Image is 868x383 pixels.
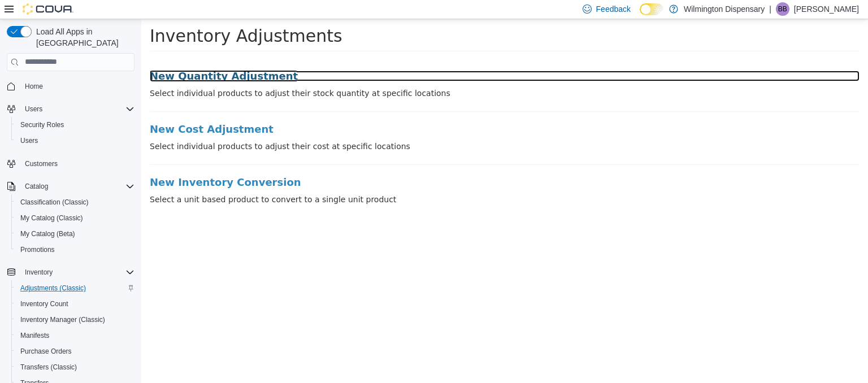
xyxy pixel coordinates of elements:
[20,363,77,372] span: Transfers (Classic)
[2,155,139,172] button: Customers
[16,134,42,147] a: Users
[20,299,68,308] span: Inventory Count
[11,226,139,242] button: My Catalog (Beta)
[11,210,139,226] button: My Catalog (Classic)
[769,2,771,16] p: |
[16,195,93,209] a: Classification (Classic)
[11,343,139,359] button: Purchase Orders
[20,331,49,340] span: Manifests
[20,347,72,356] span: Purchase Orders
[20,266,134,279] span: Inventory
[25,105,42,114] span: Users
[8,105,718,116] a: New Cost Adjustment
[16,297,73,311] a: Inventory Count
[8,121,718,133] p: Select individual products to adjust their cost at specific locations
[16,360,81,374] a: Transfers (Classic)
[8,68,718,80] p: Select individual products to adjust their stock quantity at specific locations
[32,26,134,49] span: Load All Apps in [GEOGRAPHIC_DATA]
[16,118,68,132] a: Security Roles
[23,3,73,15] img: Cova
[11,328,139,343] button: Manifests
[20,245,55,254] span: Promotions
[20,214,83,223] span: My Catalog (Classic)
[16,134,134,147] span: Users
[778,2,787,16] span: BB
[16,211,88,225] a: My Catalog (Classic)
[16,313,134,327] span: Inventory Manager (Classic)
[8,7,201,27] span: Inventory Adjustments
[16,281,134,295] span: Adjustments (Classic)
[2,179,139,194] button: Catalog
[8,175,718,186] p: Select a unit based product to convert to a single unit product
[8,51,718,63] a: New Quantity Adjustment
[11,242,139,258] button: Promotions
[2,264,139,280] button: Inventory
[20,229,75,238] span: My Catalog (Beta)
[20,284,86,293] span: Adjustments (Classic)
[20,156,134,171] span: Customers
[16,313,110,327] a: Inventory Manager (Classic)
[16,329,54,342] a: Manifests
[684,2,765,16] p: Wilmington Dispensary
[25,182,48,191] span: Catalog
[20,198,89,207] span: Classification (Classic)
[20,266,57,279] button: Inventory
[25,82,43,91] span: Home
[11,280,139,296] button: Adjustments (Classic)
[16,345,76,358] a: Purchase Orders
[8,158,718,169] a: New Inventory Conversion
[20,180,53,193] button: Catalog
[16,329,134,342] span: Manifests
[16,360,134,374] span: Transfers (Classic)
[20,315,105,324] span: Inventory Manager (Classic)
[11,359,139,375] button: Transfers (Classic)
[20,102,47,116] button: Users
[2,101,139,117] button: Users
[11,194,139,210] button: Classification (Classic)
[16,195,134,209] span: Classification (Classic)
[2,78,139,94] button: Home
[25,159,58,168] span: Customers
[25,268,53,277] span: Inventory
[20,80,47,93] a: Home
[16,243,59,256] a: Promotions
[16,281,90,295] a: Adjustments (Classic)
[16,118,134,132] span: Security Roles
[11,312,139,328] button: Inventory Manager (Classic)
[596,3,631,15] span: Feedback
[640,3,663,15] input: Dark Mode
[20,136,38,145] span: Users
[20,102,134,116] span: Users
[11,117,139,133] button: Security Roles
[16,243,134,256] span: Promotions
[16,227,80,241] a: My Catalog (Beta)
[20,157,62,171] a: Customers
[20,79,134,93] span: Home
[776,2,789,16] div: Brandon Bales
[11,296,139,312] button: Inventory Count
[794,2,859,16] p: [PERSON_NAME]
[16,345,134,358] span: Purchase Orders
[16,227,134,241] span: My Catalog (Beta)
[16,211,134,225] span: My Catalog (Classic)
[16,297,134,311] span: Inventory Count
[20,180,134,193] span: Catalog
[20,120,64,129] span: Security Roles
[11,133,139,149] button: Users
